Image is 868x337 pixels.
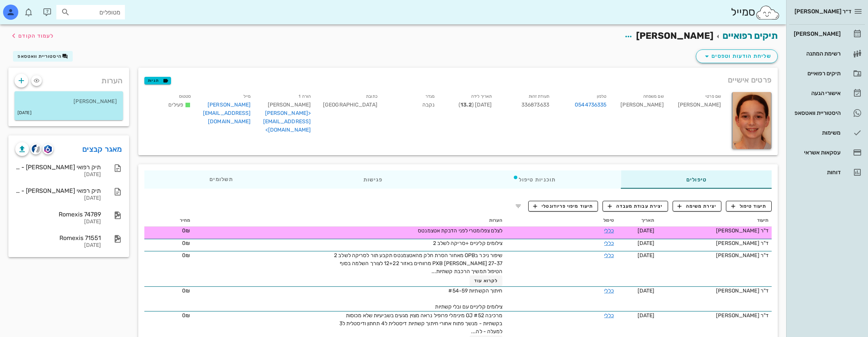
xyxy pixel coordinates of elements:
div: הערות [8,68,129,90]
div: [DATE] [15,195,101,202]
span: לקרוא עוד [474,278,498,283]
small: מגדר [425,94,435,99]
th: טיפול [505,215,617,227]
div: תיק רפואי [PERSON_NAME] - 336873633 [15,187,101,194]
span: [GEOGRAPHIC_DATA] [323,102,377,108]
span: [PERSON_NAME] [636,30,713,41]
a: [PERSON_NAME] [789,25,865,43]
small: שם פרטי [705,94,721,99]
small: מייל [243,94,251,99]
button: שליחת הודעות וטפסים [696,49,778,63]
button: לעמוד הקודם [9,29,54,43]
div: [PERSON_NAME] [263,101,311,109]
strong: 13.2 [460,102,472,108]
div: [DATE] [15,172,101,178]
span: [DATE] [638,252,655,259]
a: כללי [604,227,614,234]
th: תאריך [617,215,658,227]
button: היסטוריית וואטסאפ [13,51,73,62]
span: מרכיבה #52 OJ מינימלי פרופיל נראה מצוין מגעים בשביעיות שלא מכוסות בקשתיות - מנשך פתוח אחורי חיתוך... [339,312,503,335]
div: [PERSON_NAME] [670,91,727,139]
span: תגיות [148,77,168,84]
div: [DATE] [15,242,101,249]
a: אישורי הגעה [789,84,865,102]
img: SmileCloud logo [755,5,780,20]
span: תשלומים [209,177,233,182]
th: מחיר [144,215,193,227]
span: [DATE] [638,240,655,246]
button: תיעוד טיפול [726,201,772,211]
span: לצלם צפלומטרי לפני הדבקת אטצמנטס [418,227,502,234]
a: כללי [604,240,614,246]
span: היסטוריית וואטסאפ [18,54,62,59]
img: cliniview logo [32,145,40,153]
span: 0₪ [182,227,190,234]
div: סמייל [731,4,780,21]
th: תיעוד [658,215,772,227]
a: <[PERSON_NAME][EMAIL_ADDRESS][DOMAIN_NAME]> [263,110,311,133]
span: תיעוד טיפול [731,203,767,210]
div: ד"ר [PERSON_NAME] [661,312,769,320]
img: romexis logo [44,145,51,153]
div: [PERSON_NAME] [792,31,841,37]
a: [PERSON_NAME][EMAIL_ADDRESS][DOMAIN_NAME] [203,102,251,125]
a: מאגר קבצים [82,143,122,155]
th: הערות [193,215,506,227]
span: 0₪ [182,312,190,319]
div: [DATE] [15,219,101,225]
span: שליחת הודעות וטפסים [702,52,771,61]
small: [DATE] [18,109,32,117]
small: טלפון [597,94,607,99]
span: לעמוד הקודם [18,33,54,39]
a: עסקאות אשראי [789,143,865,162]
span: חיתוך הקשתיות #54-59 צילומים קליניים עם ובלי קשתיות [435,288,502,310]
div: תיק רפואי [PERSON_NAME] - 336873633 [15,164,101,171]
span: [DATE] [638,312,655,319]
span: [DATE] [638,288,655,294]
a: כללי [604,252,614,259]
span: תג [22,6,27,11]
button: cliniview logo [30,144,41,154]
a: תיקים רפואיים [789,64,865,83]
small: תעודת זהות [529,94,549,99]
small: שם משפחה [643,94,664,99]
div: ד"ר [PERSON_NAME] [661,239,769,247]
button: תיעוד מיפוי פריודונטלי [528,201,598,211]
small: תאריך לידה [471,94,492,99]
div: עסקאות אשראי [792,149,841,156]
small: סטטוס [179,94,191,99]
span: 336873633 [521,102,549,108]
a: היסטוריית וואטסאפ [789,104,865,122]
div: רשימת המתנה [792,51,841,57]
a: 0544736335 [575,101,606,109]
div: [PERSON_NAME] [612,91,670,139]
button: יצירת משימה [673,201,722,211]
span: יצירת עבודת מעבדה [608,203,663,210]
div: משימות [792,130,841,136]
a: כללי [604,312,614,319]
div: ד"ר [PERSON_NAME] [661,287,769,295]
span: צילומים קליניים +סריקה לשלב 2 [433,240,503,246]
button: romexis logo [43,144,53,154]
div: אישורי הגעה [792,90,841,96]
a: דוחות [789,163,865,181]
div: פגישות [298,170,448,189]
span: פעילים [168,102,183,108]
small: כתובת [366,94,377,99]
div: טיפולים [621,170,772,189]
div: ד"ר [PERSON_NAME] [661,227,769,235]
span: פרטים אישיים [728,74,772,86]
button: יצירת עבודת מעבדה [603,201,668,211]
span: [DATE] ( ) [459,102,492,108]
span: 0₪ [182,252,190,259]
small: הורה 1 [299,94,311,99]
div: היסטוריית וואטסאפ [792,110,841,116]
span: ד״ר [PERSON_NAME] [794,8,851,15]
a: תיקים רפואיים [723,30,778,41]
button: תגיות [144,77,171,84]
span: 0₪ [182,240,190,246]
button: לקרוא עוד [470,275,503,286]
div: תיקים רפואיים [792,70,841,76]
span: [DATE] [638,227,655,234]
p: [PERSON_NAME] [21,97,117,106]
